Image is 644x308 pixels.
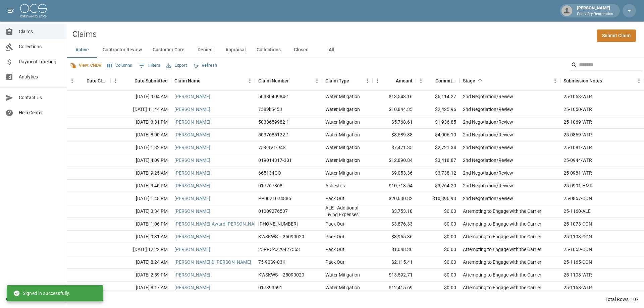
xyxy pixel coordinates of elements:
button: Refresh [191,60,219,71]
div: $0.00 [416,205,460,218]
a: [PERSON_NAME] [174,119,210,125]
div: [DATE] 3:34 PM [111,205,171,218]
div: [DATE] 12:22 PM [111,243,171,256]
div: Claim Number [258,71,289,90]
div: $0.00 [416,282,460,294]
div: Water Mitigation [325,131,360,138]
div: 25PRCA229427563 [258,246,300,253]
a: Submit Claim [597,29,636,42]
div: Water Mitigation [325,119,360,125]
div: 665134GQ [258,170,281,176]
button: View: CNDR [68,60,103,71]
div: 2nd Negotiation/Review [463,144,513,151]
div: [DATE] 11:44 AM [111,103,171,116]
div: dynamic tabs [67,42,644,58]
div: 75-90S9-83K [258,259,285,265]
button: Menu [550,76,560,86]
button: Menu [111,76,121,86]
div: Committed Amount [435,71,456,90]
p: Cut N Dry Restoration [577,11,613,17]
div: $13,592.71 [372,269,416,282]
div: $0.00 [416,231,460,243]
div: [DATE] 8:00 AM [111,129,171,141]
div: 25-1103-WTR [563,271,592,278]
a: [PERSON_NAME] [174,93,210,100]
div: Pack Out [325,233,344,240]
div: 01-009-256354 [258,221,298,227]
div: $2,721.34 [416,141,460,154]
div: Pack Out [325,246,344,253]
a: [PERSON_NAME] & [PERSON_NAME] [174,259,251,265]
div: 25-1069-WTR [563,119,592,125]
div: Water Mitigation [325,271,360,278]
button: Customer Care [147,42,190,58]
button: Contractor Review [97,42,147,58]
div: 25-0944-WTR [563,157,592,164]
div: [DATE] 9:31 AM [111,231,171,243]
button: Closed [286,42,316,58]
div: Water Mitigation [325,284,360,291]
img: ocs-logo-white-transparent.png [20,4,47,17]
button: Sort [125,76,135,85]
div: [DATE] 4:09 PM [111,154,171,167]
a: [PERSON_NAME] [174,131,210,138]
div: $9,053.36 [372,167,416,180]
div: Submission Notes [560,71,644,90]
button: open drawer [4,4,17,17]
div: Claim Number [255,71,322,90]
div: 75-89V1-94S [258,144,285,151]
div: $3,264.20 [416,180,460,192]
div: 017267868 [258,182,282,189]
div: 2nd Negotiation/Review [463,119,513,125]
div: 5037685122-1 [258,131,289,138]
a: [PERSON_NAME] [174,182,210,189]
div: Attempting to Engage with the Carrier [463,259,541,265]
div: [DATE] 9:04 AM [111,90,171,103]
div: 25-0981-WTR [563,170,592,176]
div: 019014317-301 [258,157,292,164]
div: Date Submitted [135,71,168,90]
div: [DATE] 1:32 PM [111,141,171,154]
button: Denied [190,42,220,58]
div: Pack Out [325,221,344,227]
div: 25-1050-WTR [563,106,592,113]
span: Collections [19,43,61,50]
div: Attempting to Engage with the Carrier [463,246,541,253]
div: 7589k545J [258,106,282,113]
div: Attempting to Engage with the Carrier [463,208,541,214]
div: Total Rows: 107 [605,296,639,303]
div: Amount [372,71,416,90]
button: Sort [602,76,611,85]
button: Sort [426,76,435,85]
a: [PERSON_NAME]-Award [PERSON_NAME] [174,221,262,227]
div: $0.00 [416,243,460,256]
div: Attempting to Engage with the Carrier [463,221,541,227]
div: 25-1073-CON [563,221,592,227]
div: 25-0869-WTR [563,131,592,138]
div: $1,048.36 [372,243,416,256]
button: Menu [245,76,255,86]
div: 2nd Negotiation/Review [463,131,513,138]
div: $12,415.69 [372,282,416,294]
div: [DATE] 3:31 PM [111,116,171,129]
div: $10,396.93 [416,192,460,205]
div: $3,753.18 [372,205,416,218]
div: $12,890.84 [372,154,416,167]
span: Analytics [19,73,61,80]
div: 25-1053-WTR [563,93,592,100]
div: Date Claim Settled [87,71,107,90]
button: Export [165,60,189,71]
a: [PERSON_NAME] [174,271,210,278]
div: Attempting to Engage with the Carrier [463,271,541,278]
div: $10,844.35 [372,103,416,116]
div: $3,418.87 [416,154,460,167]
a: [PERSON_NAME] [174,208,210,214]
div: Claim Name [174,71,201,90]
button: Sort [289,76,298,85]
div: $5,768.61 [372,116,416,129]
div: 2nd Negotiation/Review [463,93,513,100]
div: [DATE] 8:24 AM [111,256,171,269]
button: Menu [634,76,644,86]
button: Menu [372,76,382,86]
a: [PERSON_NAME] [174,157,210,164]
